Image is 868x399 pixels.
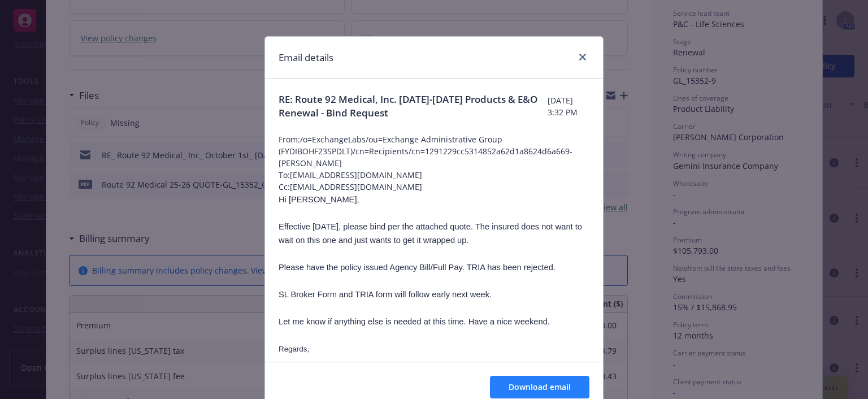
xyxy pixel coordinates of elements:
[279,195,359,204] span: Hi [PERSON_NAME],
[279,93,548,120] span: RE: Route 92 Medical, Inc. [DATE]-[DATE] Products & E&O Renewal - Bind Request
[279,181,589,193] span: Cc: [EMAIL_ADDRESS][DOMAIN_NAME]
[279,133,589,169] span: From: /o=ExchangeLabs/ou=Exchange Administrative Group (FYDIBOHF23SPDLT)/cn=Recipients/cn=1291229...
[279,169,589,181] span: To: [EMAIL_ADDRESS][DOMAIN_NAME]
[548,94,589,118] span: [DATE] 3:32 PM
